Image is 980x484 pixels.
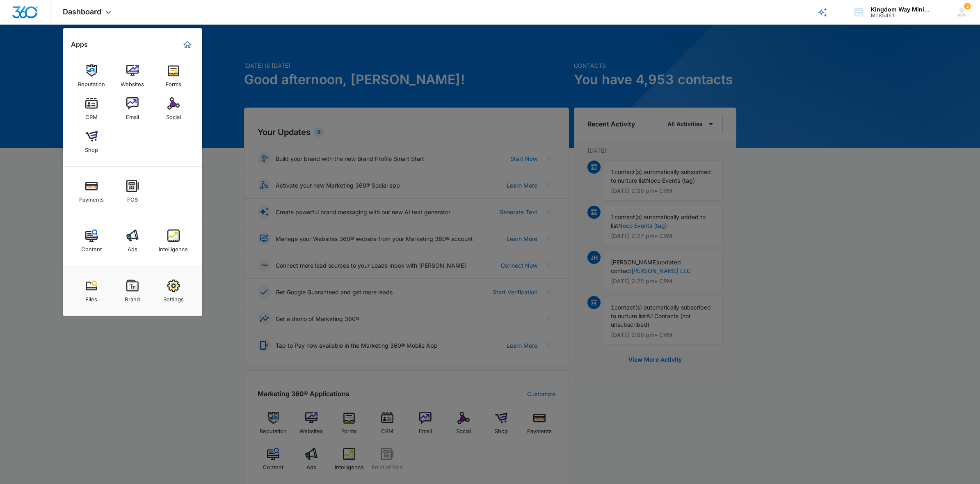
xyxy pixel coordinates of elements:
div: Settings [163,292,184,303]
a: Shop [76,126,107,157]
div: account id [871,13,931,18]
div: Brand [125,292,140,303]
div: Reputation [78,77,105,87]
div: Files [85,292,97,303]
a: Forms [158,60,189,92]
a: Social [158,93,189,124]
a: Websites [117,60,148,92]
div: account name [871,6,931,13]
div: Forms [166,77,181,87]
a: Content [76,225,107,257]
h2: Apps [71,41,88,48]
a: Email [117,93,148,124]
a: Files [76,275,107,307]
div: CRM [85,110,98,120]
div: Payments [79,192,104,203]
div: Email [126,110,139,120]
a: Ads [117,225,148,257]
div: Websites [121,77,144,87]
a: Brand [117,275,148,307]
span: Dashboard [63,7,101,16]
a: Payments [76,176,107,207]
div: Social [166,110,181,120]
div: POS [127,192,138,203]
div: Intelligence [159,242,188,252]
div: Ads [128,242,137,252]
a: CRM [76,93,107,124]
span: 2 [964,3,971,9]
div: Content [81,242,102,252]
div: notifications count [964,3,971,9]
a: Settings [158,275,189,307]
a: Marketing 360® Dashboard [181,38,194,51]
a: Intelligence [158,225,189,257]
a: Reputation [76,60,107,92]
div: Shop [85,142,98,153]
a: POS [117,176,148,207]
